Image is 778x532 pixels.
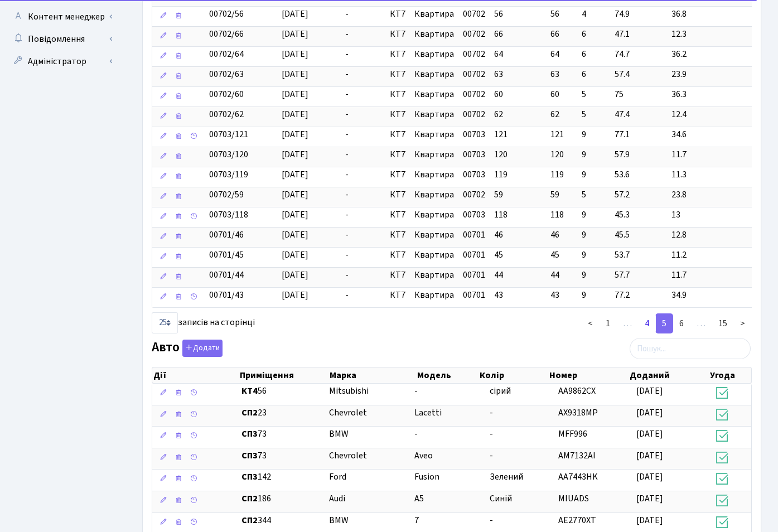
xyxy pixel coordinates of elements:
span: [DATE] [282,108,308,120]
span: 9 [582,148,606,161]
span: - [490,407,493,419]
span: 60 [494,88,503,100]
span: Квартира [414,88,454,101]
span: 12.3 [671,28,747,41]
span: 60 [550,88,573,101]
span: 00701 [463,229,485,241]
span: - [345,289,349,301]
span: AA7443HK [558,471,598,483]
span: 47.1 [615,28,663,41]
span: 23.9 [671,68,747,81]
span: 344 [241,514,320,527]
span: 119 [550,168,573,181]
span: Квартира [414,68,454,81]
span: 74.7 [615,48,663,61]
select: записів на сторінці [152,312,178,333]
span: - [490,514,493,526]
span: AX9318MP [558,407,598,419]
span: - [490,428,493,440]
label: Авто [152,340,223,357]
span: 00703 [463,148,485,161]
span: КТ7 [390,209,405,221]
span: 45 [494,249,503,261]
span: [DATE] [282,8,308,20]
span: 57.9 [615,148,663,161]
span: 120 [494,148,508,161]
th: Номер [548,367,629,383]
span: 73 [241,428,320,441]
span: 63 [494,68,503,80]
span: Квартира [414,289,454,302]
span: КТ7 [390,68,405,81]
span: 11.2 [671,249,747,262]
span: 57.7 [615,269,663,282]
span: 77.2 [615,289,663,302]
span: Синій [490,492,512,505]
span: 00702 [463,108,485,120]
span: 6 [582,68,606,81]
span: [DATE] [282,209,308,221]
span: 9 [582,249,606,262]
span: Квартира [414,168,454,181]
span: 9 [582,128,606,141]
span: - [414,428,418,440]
span: 9 [582,209,606,221]
span: - [345,128,349,141]
span: КТ7 [390,269,405,282]
span: 00702 [463,188,485,201]
span: 36.8 [671,8,747,21]
span: - [345,8,349,20]
span: КТ7 [390,28,405,41]
span: КТ7 [390,188,405,201]
span: - [345,229,349,241]
span: КТ7 [390,229,405,241]
span: КТ7 [390,8,405,21]
span: КТ7 [390,48,405,61]
span: 46 [550,229,573,241]
b: СП3 [241,428,258,440]
span: 57.4 [615,68,663,81]
span: MIUADS [558,492,589,505]
span: - [345,148,349,161]
span: [DATE] [636,449,663,462]
input: Пошук... [630,338,751,359]
span: 186 [241,492,320,505]
th: Доданий [629,367,709,383]
span: 4 [582,8,606,21]
span: Ford [329,471,346,483]
span: 00701 [463,269,485,281]
a: Адміністратор [6,50,117,72]
span: 00702 [463,48,485,60]
span: A5 [414,492,424,505]
span: Lacetti [414,407,442,419]
span: 7 [414,514,419,526]
span: 12.4 [671,108,747,121]
span: 5 [582,108,606,121]
button: Авто [182,340,223,357]
span: 00702/59 [209,188,244,201]
a: 15 [712,313,734,333]
span: [DATE] [282,229,308,241]
span: 118 [550,209,573,221]
span: 00703/121 [209,128,248,141]
span: - [490,449,493,462]
span: 66 [550,28,573,41]
span: 00703/119 [209,168,248,181]
span: 6 [582,28,606,41]
span: 9 [582,269,606,282]
span: [DATE] [636,514,663,526]
span: 00703/120 [209,148,248,161]
span: Квартира [414,249,454,262]
span: 00703 [463,168,485,181]
span: 118 [494,209,508,221]
b: КТ4 [241,385,258,397]
span: 00702/60 [209,88,244,100]
span: 00701/46 [209,229,244,241]
span: [DATE] [282,148,308,161]
span: - [345,108,349,120]
span: Квартира [414,269,454,282]
span: [DATE] [282,48,308,60]
span: - [345,48,349,60]
span: КТ7 [390,148,405,161]
span: Chevrolet [329,449,367,462]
